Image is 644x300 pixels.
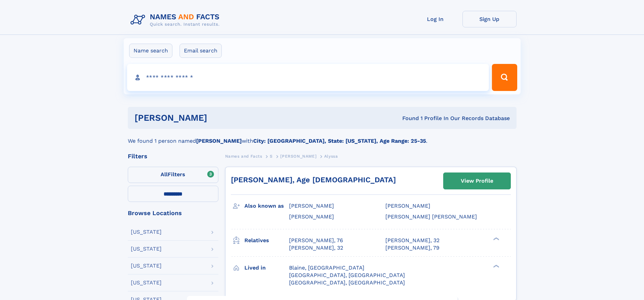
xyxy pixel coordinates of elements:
[492,264,500,268] div: ❯
[289,244,343,252] a: [PERSON_NAME], 32
[128,210,218,216] div: Browse Locations
[244,235,289,246] h3: Relatives
[225,152,262,160] a: Names and Facts
[289,272,405,278] span: [GEOGRAPHIC_DATA], [GEOGRAPHIC_DATA]
[492,236,500,241] div: ❯
[180,44,222,58] label: Email search
[289,203,334,209] span: [PERSON_NAME]
[289,213,334,220] span: [PERSON_NAME]
[161,171,168,178] span: All
[289,237,343,244] a: [PERSON_NAME], 76
[128,167,218,183] label: Filters
[131,263,162,269] div: [US_STATE]
[385,213,477,220] span: [PERSON_NAME] [PERSON_NAME]
[444,173,510,189] a: View Profile
[128,153,218,159] div: Filters
[270,152,273,160] a: S
[231,176,396,184] a: [PERSON_NAME], Age [DEMOGRAPHIC_DATA]
[408,11,462,27] a: Log In
[135,114,305,122] h1: [PERSON_NAME]
[385,237,439,244] a: [PERSON_NAME], 32
[131,246,162,252] div: [US_STATE]
[305,115,510,122] div: Found 1 Profile In Our Records Database
[289,264,364,271] span: Blaine, [GEOGRAPHIC_DATA]
[129,44,172,58] label: Name search
[270,154,273,159] span: S
[280,154,316,159] span: [PERSON_NAME]
[196,138,242,144] b: [PERSON_NAME]
[461,173,493,189] div: View Profile
[131,229,162,235] div: [US_STATE]
[253,138,426,144] b: City: [GEOGRAPHIC_DATA], State: [US_STATE], Age Range: 25-35
[131,280,162,285] div: [US_STATE]
[289,279,405,286] span: [GEOGRAPHIC_DATA], [GEOGRAPHIC_DATA]
[385,244,439,252] a: [PERSON_NAME], 79
[128,129,517,145] div: We found 1 person named with .
[127,64,489,91] input: search input
[280,152,316,160] a: [PERSON_NAME]
[385,203,430,209] span: [PERSON_NAME]
[462,11,517,27] a: Sign Up
[244,262,289,274] h3: Lived in
[324,154,338,159] span: Alyssa
[492,64,517,91] button: Search Button
[244,200,289,212] h3: Also known as
[128,11,225,29] img: Logo Names and Facts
